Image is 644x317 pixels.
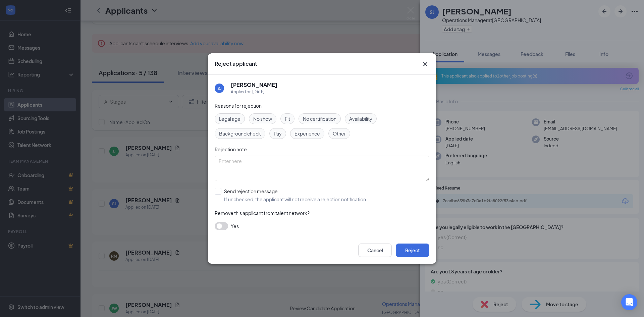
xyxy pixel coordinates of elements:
span: Reasons for rejection [215,103,262,109]
div: Applied on [DATE] [231,89,277,95]
span: Background check [219,130,261,137]
h3: Reject applicant [215,60,257,67]
button: Close [421,60,429,68]
span: Rejection note [215,146,247,152]
h5: [PERSON_NAME] [231,81,277,89]
span: Pay [274,130,282,137]
span: Other [333,130,346,137]
button: Reject [396,244,429,257]
span: Remove this applicant from talent network? [215,210,310,216]
span: Availability [349,115,372,122]
button: Cancel [358,244,392,257]
span: Yes [231,222,239,230]
span: Fit [285,115,290,122]
span: No show [253,115,272,122]
span: Experience [294,130,320,137]
span: Legal age [219,115,240,122]
svg: Cross [421,60,429,68]
div: Open Intercom Messenger [621,294,637,310]
span: No certification [303,115,336,122]
div: SJ [217,86,222,91]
